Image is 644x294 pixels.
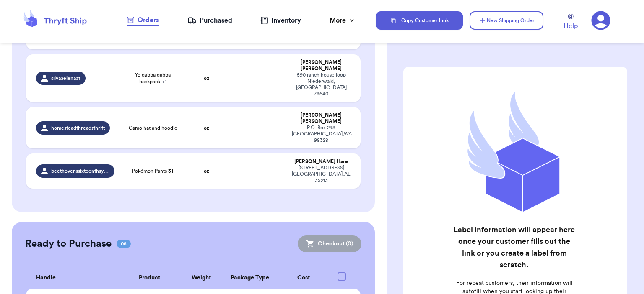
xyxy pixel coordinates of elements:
th: Weight [182,267,221,289]
span: 08 [117,240,131,248]
span: homesteadthreadsthrift [51,125,105,131]
h2: Label information will appear here once your customer fills out the link or you create a label fr... [452,224,577,271]
span: Pokémon Pants 3T [132,168,174,174]
a: Help [563,14,578,31]
button: Copy Customer Link [376,11,463,30]
span: silvaaelenaa1 [51,75,80,82]
span: Yo gabba gabba backpack [125,72,182,85]
strong: oz [204,169,209,174]
strong: oz [204,125,209,130]
span: beethovenssixteenthsymphony [51,168,110,174]
th: Package Type [221,267,280,289]
th: Cost [279,267,328,289]
span: Help [563,21,578,31]
div: [PERSON_NAME] [PERSON_NAME] [292,59,351,72]
span: Camo hat and hoodie [129,125,177,131]
a: Orders [127,15,159,26]
th: Product [117,267,182,289]
span: Handle [36,274,56,282]
strong: oz [204,76,209,81]
span: + 1 [162,79,166,84]
div: 590 ranch house loop Niederwald , [GEOGRAPHIC_DATA] 78640 [292,72,351,97]
div: P.O. Box 298 [GEOGRAPHIC_DATA] , WA 98328 [292,125,351,143]
a: Inventory [260,15,301,26]
button: Checkout (0) [298,235,361,252]
h2: Ready to Purchase [25,237,112,251]
div: Orders [127,15,159,25]
div: [PERSON_NAME] Hare [292,159,351,165]
div: [PERSON_NAME] [PERSON_NAME] [292,112,351,125]
div: More [330,15,356,26]
a: Purchased [187,15,232,26]
button: New Shipping Order [470,11,543,30]
div: [STREET_ADDRESS] [GEOGRAPHIC_DATA] , AL 35213 [292,165,351,184]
